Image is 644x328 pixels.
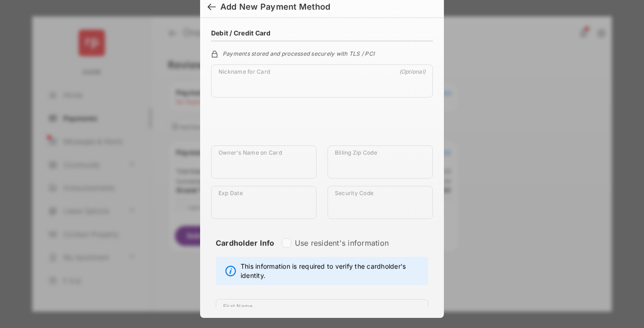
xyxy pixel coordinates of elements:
[216,238,275,264] strong: Cardholder Info
[220,2,330,12] div: Add New Payment Method
[211,29,271,37] h4: Debit / Credit Card
[241,262,423,280] span: This information is required to verify the cardholder's identity.
[211,49,433,57] div: Payments stored and processed securely with TLS / PCI
[295,238,389,247] label: Use resident's information
[211,105,433,145] iframe: Credit card field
